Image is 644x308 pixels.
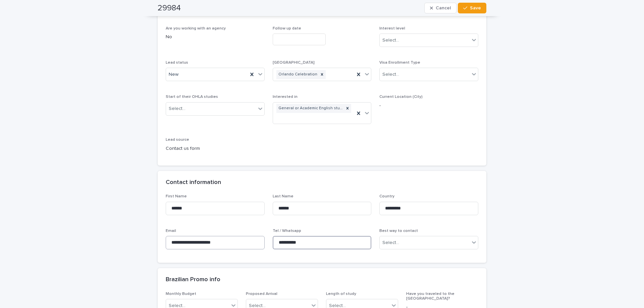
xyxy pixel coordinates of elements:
[166,179,221,186] h2: Contact information
[166,138,189,142] span: Lead source
[166,95,218,99] span: Start of their OHLA studies
[273,229,301,233] span: Tel / Whatsapp
[166,26,226,30] span: Are you working with an agency
[382,239,399,246] div: Select...
[166,61,188,65] span: Lead status
[406,292,454,301] span: Have you traveled to the [GEOGRAPHIC_DATA]?
[158,3,181,13] h2: 29984
[166,194,187,198] span: First Name
[273,95,298,99] span: Interested in
[273,26,301,30] span: Follow up date
[166,229,176,233] span: Email
[382,71,399,78] div: Select...
[379,102,478,109] p: -
[166,292,196,296] span: Monthly Budget
[273,194,293,198] span: Last Name
[470,6,481,10] span: Save
[326,292,356,296] span: Length of study
[436,6,451,10] span: Cancel
[379,229,418,233] span: Best way to contact
[276,104,344,113] div: General or Academic English studies
[379,95,423,99] span: Current Location (City)
[166,145,265,152] p: Contact us form
[169,105,185,112] div: Select...
[246,292,277,296] span: Proposed Arrival
[273,61,315,65] span: [GEOGRAPHIC_DATA]
[276,70,318,79] div: Orlando Celebration
[379,26,405,30] span: Interest level
[166,276,220,284] h2: Brazilian Promo info
[166,34,265,41] p: No
[382,37,399,44] div: Select...
[169,71,178,78] span: New
[424,3,457,13] button: Cancel
[458,3,486,13] button: Save
[379,194,394,198] span: Country
[379,61,420,65] span: Visa Enrollment Type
